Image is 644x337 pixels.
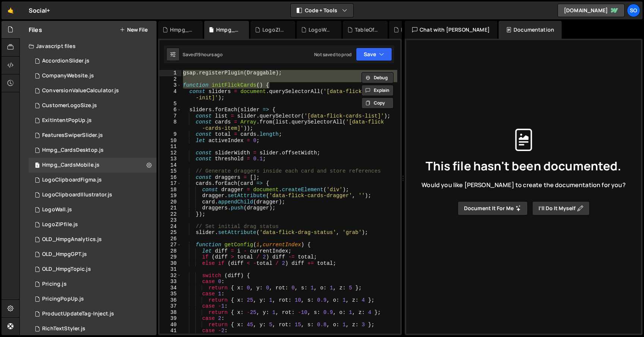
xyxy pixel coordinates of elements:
[160,217,181,224] div: 23
[160,248,181,254] div: 28
[160,224,181,230] div: 24
[160,113,181,119] div: 7
[160,101,181,107] div: 5
[314,51,351,58] div: Not saved to prod
[160,107,181,113] div: 6
[405,21,497,39] div: Chat with [PERSON_NAME]
[29,68,157,83] div: 15116/40349.js
[356,48,392,61] button: Save
[160,70,181,76] div: 1
[42,102,97,109] div: CustomerLogoSize.js
[29,98,157,113] div: 15116/40353.js
[160,291,181,297] div: 35
[29,158,157,173] div: 15116/47105.js
[627,4,640,17] a: So
[35,163,40,169] span: 1
[29,232,157,247] div: 15116/40702.js
[42,162,100,168] div: Hmpg_CardsMobile.js
[160,150,181,156] div: 12
[160,187,181,193] div: 18
[120,27,148,33] button: New File
[42,251,87,258] div: OLD_HmpgGPT.js
[160,211,181,218] div: 22
[558,4,625,17] a: [DOMAIN_NAME]
[42,177,102,183] div: LogoClipboardFigma.js
[42,221,78,228] div: LogoZIPfile.js
[29,173,157,187] div: 15116/40336.js
[29,277,157,292] div: 15116/40643.js
[160,193,181,199] div: 19
[160,205,181,211] div: 21
[1,1,20,19] a: 🤙
[42,311,114,317] div: ProductUpdateTag-Inject.js
[183,51,222,58] div: Saved
[532,201,590,215] button: I’ll do it myself
[216,26,240,33] div: Hmpg_CardsMobile.js
[160,89,181,101] div: 4
[160,303,181,309] div: 37
[42,281,67,288] div: Pricing.js
[42,236,102,243] div: OLD_HmpgAnalytics.js
[160,82,181,89] div: 3
[42,266,91,273] div: OLD_HmpgTopic.js
[29,128,157,143] div: 15116/40701.js
[160,180,181,187] div: 17
[29,6,50,15] div: Social+
[160,76,181,83] div: 2
[160,156,181,162] div: 13
[160,273,181,279] div: 32
[362,72,394,83] button: Debug
[499,21,562,39] div: Documentation
[42,192,112,198] div: LogoClipboardIllustrator.js
[42,87,119,94] div: ConversionValueCalculator.js
[160,168,181,174] div: 15
[362,85,394,96] button: Explain
[42,296,84,302] div: PricingPopUp.js
[160,254,181,260] div: 29
[29,217,157,232] div: 15116/47009.js
[160,297,181,304] div: 36
[160,315,181,322] div: 39
[309,26,332,33] div: LogoWall.js
[160,242,181,248] div: 27
[160,119,181,131] div: 8
[29,247,157,262] div: 15116/41430.js
[42,58,89,64] div: AccordionSlider.js
[29,26,42,34] h2: Files
[401,26,425,33] div: PricingPopUp.js
[42,147,104,154] div: Hmpg_CardsDesktop.js
[29,262,157,277] div: 15116/41820.js
[160,174,181,181] div: 16
[29,113,157,128] div: 15116/40766.js
[29,143,157,158] div: 15116/47106.js
[29,187,157,202] div: 15116/42838.js
[160,279,181,285] div: 33
[42,117,92,124] div: ExitIntentPopUp.js
[29,292,157,306] div: 15116/45407.js
[291,4,353,17] button: Code + Tools
[160,131,181,138] div: 9
[160,230,181,236] div: 25
[362,97,394,109] button: Copy
[160,266,181,273] div: 31
[20,39,157,54] div: Javascript files
[160,199,181,205] div: 20
[262,26,286,33] div: LogoZIPfile.js
[160,162,181,168] div: 14
[29,83,157,98] div: 15116/40946.js
[170,26,194,33] div: Hmpg_CardsDesktop.js
[29,321,157,336] div: 15116/45334.js
[29,54,157,68] div: 15116/41115.js
[160,236,181,242] div: 26
[458,201,528,215] button: Document it for me
[422,181,625,189] span: Would you like [PERSON_NAME] to create the documentation for you?
[42,325,85,332] div: RichTextStyler.js
[426,160,621,172] span: This file hasn't been documented.
[160,328,181,334] div: 41
[29,202,157,217] div: 15116/46100.js
[160,285,181,291] div: 34
[160,138,181,144] div: 10
[42,132,103,139] div: FeaturesSwiperSlider.js
[160,322,181,328] div: 40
